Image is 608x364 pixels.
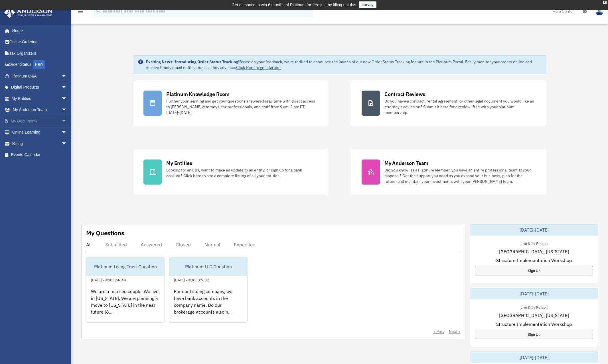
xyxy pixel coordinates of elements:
[4,59,76,71] a: Order StatusNEW
[105,242,127,248] div: Submitted
[4,82,76,93] a: Digital Productsarrow_drop_down
[61,70,73,82] span: arrow_drop_down
[86,242,92,248] div: All
[496,321,572,328] span: Structure Implementation Workshop
[236,65,281,70] a: Click Here to get started!
[4,93,76,104] a: My Entitiesarrow_drop_down
[384,91,425,98] div: Contract Reviews
[77,10,84,15] a: menu
[4,36,76,48] a: Online Ordering
[61,104,73,116] span: arrow_drop_down
[86,257,164,276] div: Platinum Living Trust Question
[86,257,165,323] a: Platinum Living Trust Question[DATE] - #00824644We are a married couple. We live in [US_STATE]. W...
[86,283,164,328] div: We are a married couple. We live in [US_STATE]. We are planning a move to [US_STATE] in the near ...
[86,229,124,237] div: My Questions
[61,82,73,93] span: arrow_drop_down
[4,70,76,82] a: Platinum Q&Aarrow_drop_down
[351,149,546,195] a: My Anderson Team Did you know, as a Platinum Member, you have an entire professional team at your...
[169,283,247,328] div: For our trading company, we have bank accounts in the company name. Do our brokerage accounts als...
[4,138,76,149] a: Billingarrow_drop_down
[4,149,76,161] a: Events Calendar
[4,115,76,127] a: My Documentsarrow_drop_down
[351,80,546,126] a: Contract Reviews Do you have a contract, rental agreement, or other legal document you would like...
[499,312,569,319] span: [GEOGRAPHIC_DATA], [US_STATE]
[470,224,598,236] div: [DATE]-[DATE]
[176,242,191,248] div: Closed
[204,242,220,248] div: Normal
[61,115,73,127] span: arrow_drop_down
[516,304,552,310] div: Live & In-Person
[166,167,318,179] div: Looking for an EIN, want to make an update to an entity, or sign up for a bank account? Click her...
[384,98,536,115] div: Do you have a contract, rental agreement, or other legal document you would like an attorney's ad...
[166,159,192,167] div: My Entities
[133,80,328,126] a: Platinum Knowledge Room Further your learning and get your questions answered real-time with dire...
[475,266,593,275] a: Sign Up
[499,248,569,255] span: [GEOGRAPHIC_DATA], [US_STATE]
[4,104,76,116] a: My Anderson Teamarrow_drop_down
[595,7,604,15] img: User Pic
[516,240,552,246] div: Live & In-Person
[234,242,256,248] div: Expedited
[169,257,247,276] div: Platinum LLC Question
[4,48,76,59] a: Tax Organizers
[95,8,102,14] i: search
[166,98,318,115] div: Further your learning and get your questions answered real-time with direct access to [PERSON_NAM...
[133,149,328,195] a: My Entities Looking for an EIN, want to make an update to an entity, or sign up for a bank accoun...
[232,1,356,8] div: Get a chance to win 6 months of Platinum for free just by filling out this
[61,138,73,150] span: arrow_drop_down
[470,288,598,299] div: [DATE]-[DATE]
[4,25,73,36] a: Home
[33,60,45,69] div: NEW
[475,330,593,339] a: Sign Up
[61,127,73,138] span: arrow_drop_down
[146,59,239,64] strong: Exciting News: Introducing Order Status Tracking!
[169,257,248,323] a: Platinum LLC Question[DATE] - #00607602For our trading company, we have bank accounts in the comp...
[359,1,376,8] a: survey
[603,1,607,4] div: close
[61,93,73,105] span: arrow_drop_down
[166,91,230,98] div: Platinum Knowledge Room
[169,277,214,283] div: [DATE] - #00607602
[86,277,131,283] div: [DATE] - #00824644
[146,59,542,70] div: Based on your feedback, we're thrilled to announce the launch of our new Order Status Tracking fe...
[4,127,76,138] a: Online Learningarrow_drop_down
[384,159,428,167] div: My Anderson Team
[496,257,572,264] span: Structure Implementation Workshop
[77,8,84,15] i: menu
[3,7,54,18] img: Anderson Advisors Platinum Portal
[384,167,536,184] div: Did you know, as a Platinum Member, you have an entire professional team at your disposal? Get th...
[141,242,162,248] div: Answered
[470,352,598,363] div: [DATE]-[DATE]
